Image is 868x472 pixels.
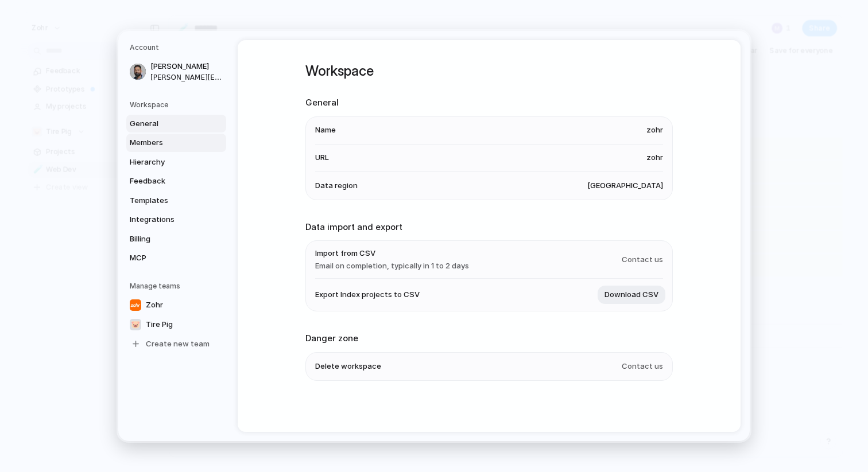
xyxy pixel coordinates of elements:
span: Members [130,137,203,149]
span: [GEOGRAPHIC_DATA] [587,180,663,192]
a: Hierarchy [126,153,226,171]
button: Download CSV [598,286,665,304]
span: Import from CSV [315,248,469,259]
span: Billing [130,233,203,245]
a: Zohr [126,296,226,314]
h2: Data import and export [305,221,673,234]
a: Integrations [126,210,226,229]
h1: Workspace [305,61,673,81]
a: Templates [126,192,226,210]
h2: Danger zone [305,332,673,345]
span: [PERSON_NAME] [150,61,224,72]
span: Tire Pig [146,319,173,330]
span: Data region [315,180,358,192]
span: Export Index projects to CSV [315,289,420,301]
a: MCP [126,249,226,267]
span: Create new team [146,338,210,350]
span: Name [315,124,336,136]
h2: General [305,96,673,110]
span: Email on completion, typically in 1 to 2 days [315,260,469,272]
span: Templates [130,195,203,206]
span: [PERSON_NAME][EMAIL_ADDRESS][DOMAIN_NAME] [150,72,224,83]
span: URL [315,152,329,163]
a: 🐷Tire Pig [126,315,226,334]
span: Contact us [622,254,663,266]
span: Delete workspace [315,361,381,372]
span: Zohr [146,299,163,311]
span: General [130,118,203,130]
span: Contact us [622,361,663,372]
h5: Account [130,42,226,53]
a: Create new team [126,335,226,353]
h5: Workspace [130,100,226,110]
h5: Manage teams [130,281,226,291]
a: [PERSON_NAME][PERSON_NAME][EMAIL_ADDRESS][DOMAIN_NAME] [126,57,226,86]
span: Download CSV [604,289,658,301]
span: zohr [646,124,663,136]
span: zohr [646,152,663,163]
span: Hierarchy [130,157,203,168]
span: Feedback [130,175,203,187]
span: MCP [130,252,203,264]
div: 🐷 [130,319,141,330]
span: Integrations [130,214,203,225]
a: Billing [126,230,226,248]
a: General [126,115,226,133]
a: Feedback [126,172,226,190]
a: Members [126,134,226,152]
